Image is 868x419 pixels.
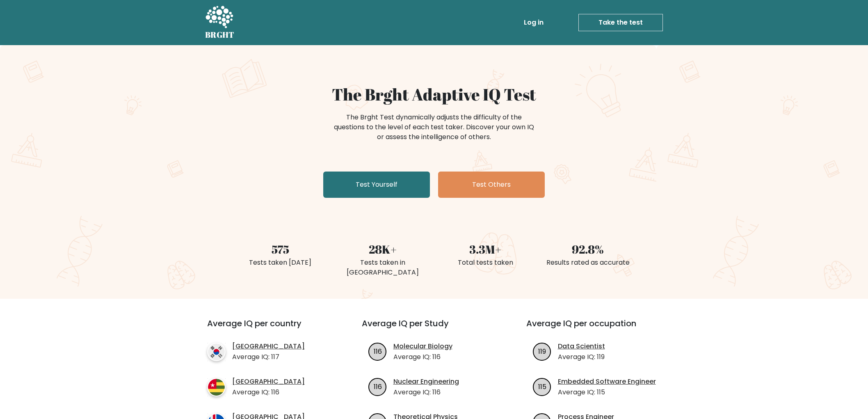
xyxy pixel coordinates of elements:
p: Average IQ: 116 [393,352,452,362]
h3: Average IQ per occupation [526,318,671,338]
p: Average IQ: 116 [232,387,305,397]
div: 92.8% [541,240,634,258]
a: Log in [521,14,547,31]
div: Total tests taken [439,258,532,268]
p: Average IQ: 119 [558,352,605,362]
a: Test Others [438,172,545,198]
p: Average IQ: 115 [558,387,656,397]
text: 119 [538,346,546,356]
img: country [207,343,226,361]
text: 116 [373,346,381,356]
a: [GEOGRAPHIC_DATA] [232,377,305,387]
div: Results rated as accurate [541,258,634,268]
div: The Brght Test dynamically adjusts the difficulty of the questions to the level of each test take... [331,112,537,142]
a: Data Scientist [558,341,605,351]
a: BRGHT [205,3,235,42]
h5: BRGHT [205,30,235,40]
a: Test Yourself [323,172,430,198]
div: 28K+ [336,240,429,258]
h3: Average IQ per country [207,318,332,338]
h3: Average IQ per Study [362,318,507,338]
a: Molecular Biology [393,341,452,351]
div: 3.3M+ [439,240,532,258]
div: Tests taken in [GEOGRAPHIC_DATA] [336,258,429,277]
div: 575 [234,240,327,258]
img: country [207,378,226,396]
a: [GEOGRAPHIC_DATA] [232,341,305,351]
div: Tests taken [DATE] [234,258,327,268]
text: 116 [373,382,381,391]
a: Take the test [578,14,663,31]
h1: The Brght Adaptive IQ Test [234,85,634,104]
p: Average IQ: 117 [232,352,305,362]
text: 115 [538,382,546,391]
p: Average IQ: 116 [393,387,459,397]
a: Embedded Software Engineer [558,377,656,387]
a: Nuclear Engineering [393,377,459,387]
